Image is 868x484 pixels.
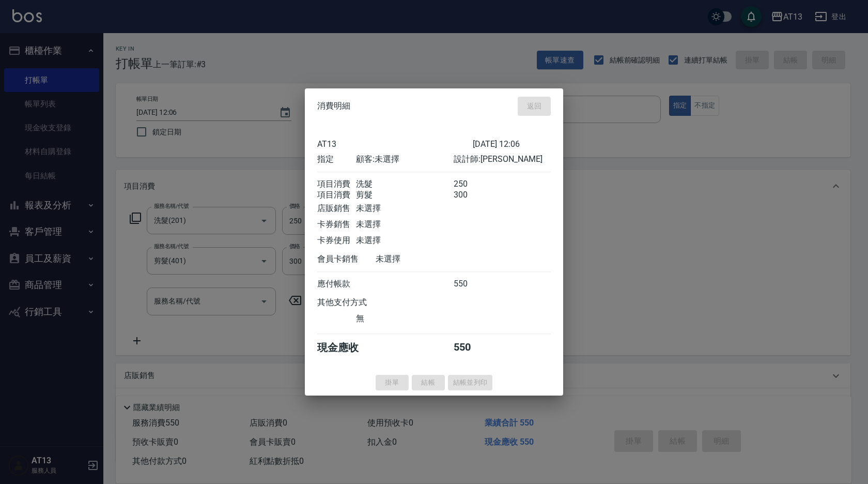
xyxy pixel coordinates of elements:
[356,189,453,200] div: 剪髮
[317,189,356,200] div: 項目消費
[317,253,376,264] div: 會員卡銷售
[317,340,376,354] div: 現金應收
[454,340,492,354] div: 550
[356,235,453,246] div: 未選擇
[317,235,356,246] div: 卡券使用
[317,139,473,148] div: AT13
[356,219,453,230] div: 未選擇
[376,253,473,264] div: 未選擇
[454,178,492,189] div: 250
[356,203,453,214] div: 未選擇
[317,203,356,214] div: 店販銷售
[317,154,356,164] div: 指定
[454,189,492,200] div: 300
[317,278,356,289] div: 應付帳款
[356,154,453,164] div: 顧客: 未選擇
[473,139,551,148] div: [DATE] 12:06
[454,278,492,289] div: 550
[317,297,395,308] div: 其他支付方式
[356,178,453,189] div: 洗髮
[454,154,551,164] div: 設計師: [PERSON_NAME]
[356,313,453,324] div: 無
[317,178,356,189] div: 項目消費
[317,101,350,111] span: 消費明細
[317,219,356,230] div: 卡券銷售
